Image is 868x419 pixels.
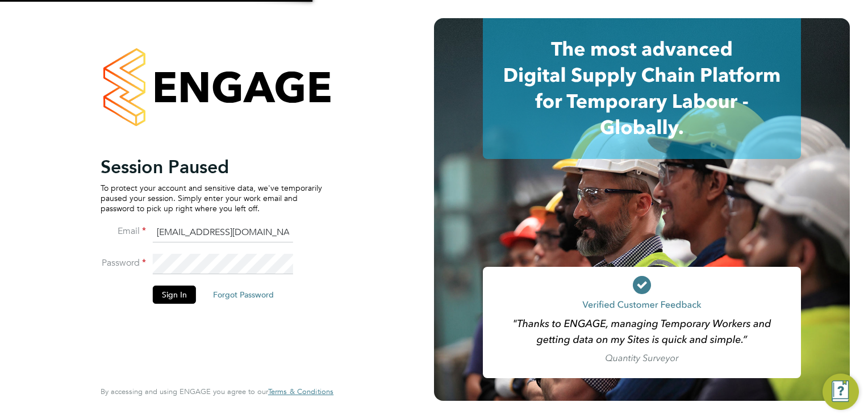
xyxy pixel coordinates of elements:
input: Enter your work email... [153,223,293,243]
button: Engage Resource Center [823,374,859,410]
a: Terms & Conditions [268,387,333,396]
button: Sign In [153,286,196,304]
button: Forgot Password [204,286,283,304]
span: By accessing and using ENGAGE you agree to our [101,387,333,396]
p: To protect your account and sensitive data, we've temporarily paused your session. Simply enter y... [101,183,322,214]
label: Password [101,257,146,269]
h2: Session Paused [101,156,322,178]
label: Email [101,225,146,237]
span: Terms & Conditions [268,387,333,396]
